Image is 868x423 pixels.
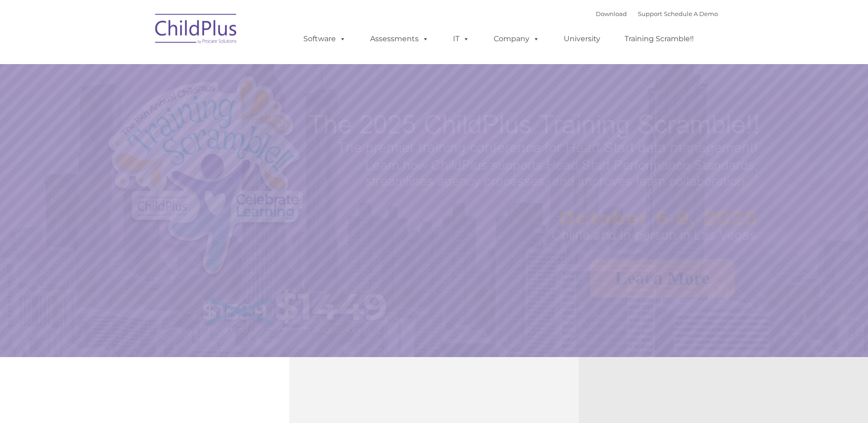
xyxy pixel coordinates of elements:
[615,30,703,48] a: Training Scramble!!
[444,30,479,48] a: IT
[590,259,735,298] a: Learn More
[664,10,718,17] a: Schedule A Demo
[555,30,609,48] a: University
[361,30,438,48] a: Assessments
[485,30,549,48] a: Company
[294,30,355,48] a: Software
[151,7,242,53] img: ChildPlus by Procare Solutions
[638,10,662,17] a: Support
[596,10,627,17] a: Download
[596,10,718,17] font: |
